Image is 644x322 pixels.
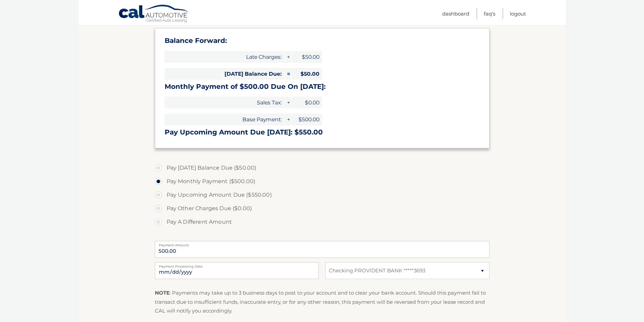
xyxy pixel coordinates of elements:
span: Sales Tax: [165,97,284,108]
label: Payment Amount [155,241,490,246]
a: Cal Automotive [118,4,189,24]
label: Pay [DATE] Balance Due ($50.00) [155,161,490,175]
span: $500.00 [292,114,322,125]
span: [DATE] Balance Due: [165,68,284,80]
h3: Balance Forward: [165,36,480,45]
p: : Payments may take up to 3 business days to post to your account and to clear your bank account.... [155,289,490,315]
span: $0.00 [292,97,322,108]
input: Payment Amount [155,241,490,258]
h3: Monthly Payment of $500.00 Due On [DATE]: [165,82,480,91]
label: Pay Other Charges Due ($0.00) [155,202,490,215]
span: $50.00 [292,51,322,63]
span: $50.00 [292,68,322,80]
label: Pay Monthly Payment ($500.00) [155,175,490,188]
strong: NOTE [155,290,170,296]
label: Pay A Different Amount [155,215,490,229]
span: = [285,68,291,80]
label: Pay Upcoming Amount Due ($550.00) [155,188,490,202]
span: Base Payment: [165,114,284,125]
a: FAQ's [484,8,495,19]
label: Payment Processing Date [155,262,319,268]
input: Payment Date [155,262,319,279]
span: + [285,97,291,108]
span: + [285,114,291,125]
h3: Pay Upcoming Amount Due [DATE]: $550.00 [165,128,480,137]
a: Logout [510,8,526,19]
a: Dashboard [442,8,469,19]
span: + [285,51,291,63]
span: Late Charges: [165,51,284,63]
